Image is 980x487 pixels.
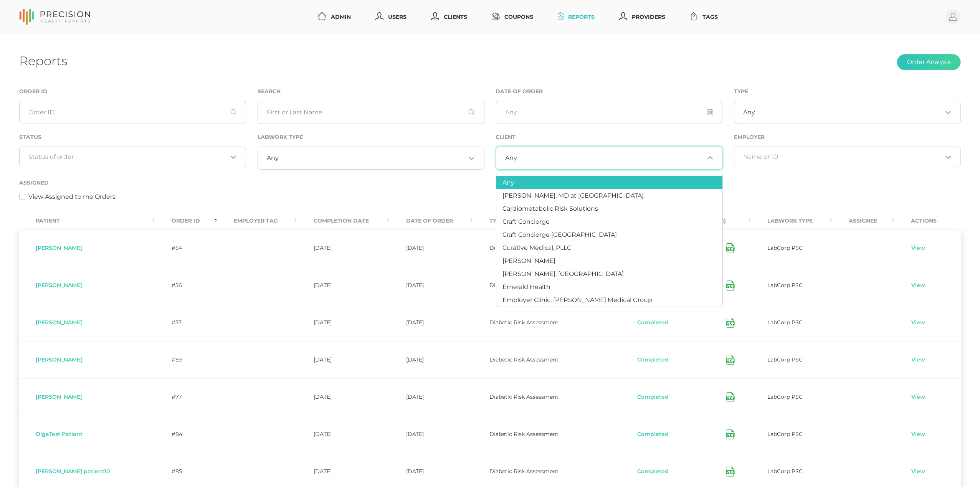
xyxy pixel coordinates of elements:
div: Search for option [734,147,961,167]
span: Any [744,109,755,116]
input: Order ID [19,101,246,124]
button: Completed [637,468,669,475]
div: Search for option [258,147,484,170]
td: [DATE] [297,416,390,453]
button: Order Analysis [897,54,961,70]
label: Type [734,88,748,95]
td: [DATE] [297,267,390,304]
label: Labwork Type [258,134,303,140]
label: View Assigned to me Orders [28,192,116,201]
span: Diabetic Risk Assessment [489,431,559,437]
td: #84 [155,416,217,453]
label: Date of Order [496,88,543,95]
span: Diabetic Risk Assessment [489,244,559,251]
span: LabCorp PSC [768,319,803,326]
span: [PERSON_NAME], MD at [GEOGRAPHIC_DATA] [502,192,644,199]
span: LabCorp PSC [768,282,803,289]
h1: Reports [19,53,67,68]
input: Search for option [744,153,942,161]
label: Search [258,88,281,95]
a: View [911,244,925,252]
span: Cardiometabolic Risk Solutions [502,205,598,212]
span: Employer Clinic, [PERSON_NAME] Medical Group [502,296,652,304]
a: View [911,431,925,438]
label: Client [496,134,516,140]
th: Employer Tag : activate to sort column ascending [217,212,297,229]
label: Assigned [19,180,49,186]
td: [DATE] [390,229,473,267]
td: [DATE] [390,378,473,416]
input: Search for option [517,154,704,162]
th: Actions [894,212,961,229]
div: Search for option [19,147,246,167]
a: Admin [315,10,354,24]
button: Completed [637,356,669,364]
td: [DATE] [297,304,390,341]
span: LabCorp PSC [768,468,803,475]
span: LabCorp PSC [768,393,803,400]
td: [DATE] [390,341,473,378]
span: Craft Concierge [502,218,550,225]
a: View [911,356,925,364]
td: [DATE] [297,341,390,378]
th: Date Of Order : activate to sort column ascending [390,212,473,229]
td: #59 [155,341,217,378]
span: Any [505,154,517,162]
span: [PERSON_NAME] [502,257,555,264]
span: Diabetic Risk Assessment [489,356,559,363]
span: Any [267,154,279,162]
th: Completion Date : activate to sort column ascending [297,212,390,229]
input: First or Last Name [258,101,484,124]
a: Clients [428,10,470,24]
label: Status [19,134,41,140]
span: Diabetic Risk Assessment [489,282,559,289]
input: Search for option [29,153,228,161]
td: [DATE] [297,378,390,416]
span: LabCorp PSC [768,356,803,363]
input: Any [496,101,723,124]
span: Diabetic Risk Assessment [489,468,559,475]
a: View [911,393,925,401]
td: #77 [155,378,217,416]
td: #57 [155,304,217,341]
span: Craft Concierge [GEOGRAPHIC_DATA] [502,231,617,238]
span: [PERSON_NAME] [36,244,82,251]
span: [PERSON_NAME] [36,282,82,289]
span: Diabetic Risk Assessment [489,319,559,326]
span: [PERSON_NAME] [36,356,82,363]
a: Users [372,10,410,24]
span: [PERSON_NAME] [36,319,82,326]
td: #54 [155,229,217,267]
span: LabCorp PSC [768,431,803,437]
a: Tags [687,10,721,24]
span: LabCorp PSC [768,244,803,251]
span: OlgaTest Patient [36,431,83,437]
th: Order ID : activate to sort column descending [155,212,217,229]
th: Assignee : activate to sort column ascending [832,212,894,229]
span: [PERSON_NAME], [GEOGRAPHIC_DATA] [502,270,624,277]
span: Curative Medical, PLLC [502,244,571,251]
span: Any [502,179,514,186]
span: [PERSON_NAME] [36,393,82,400]
td: [DATE] [390,416,473,453]
a: Reports [555,10,598,24]
label: Order ID [19,88,48,95]
a: View [911,319,925,327]
div: Search for option [496,147,723,170]
td: #56 [155,267,217,304]
div: Search for option [734,101,961,124]
a: View [911,468,925,475]
td: [DATE] [297,229,390,267]
a: View [911,282,925,289]
a: Coupons [489,10,536,24]
th: Labwork Type : activate to sort column ascending [751,212,832,229]
th: Patient : activate to sort column ascending [19,212,155,229]
label: Employer [734,134,765,140]
span: [PERSON_NAME] patient10 [36,468,110,475]
span: Emerald Health [502,283,550,291]
button: Completed [637,393,669,401]
input: Search for option [279,154,466,162]
button: Completed [637,431,669,438]
td: [DATE] [390,304,473,341]
input: Search for option [755,109,942,116]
